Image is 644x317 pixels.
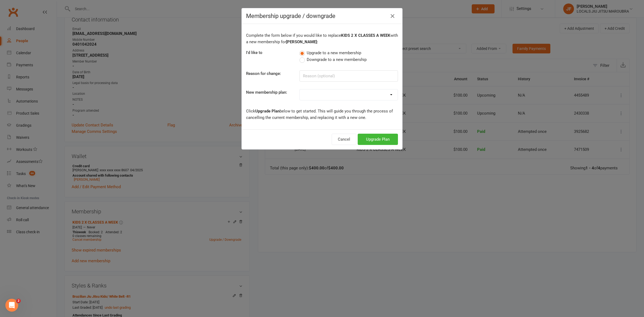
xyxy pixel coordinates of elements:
button: Close [388,12,397,20]
b: KIDS 2 X CLASSES A WEEK [341,33,390,38]
span: Downgrade to a new membership [307,56,367,62]
b: [PERSON_NAME]: [286,39,318,44]
label: Reason for change: [246,70,281,77]
span: 2 [16,299,21,303]
button: Upgrade Plan [358,134,398,145]
b: Upgrade Plan [255,109,280,114]
input: Reason (optional) [299,70,398,82]
iframe: Intercom live chat [5,299,18,312]
h4: Membership upgrade / downgrade [246,13,398,19]
p: Click below to get started. This will guide you through the process of cancelling the current mem... [246,108,398,121]
span: Upgrade to a new membership [307,50,361,55]
label: I'd like to [246,49,262,56]
label: New membership plan: [246,89,287,96]
button: Cancel [332,134,356,145]
p: Complete the form below if you would like to replace with a new membership for [246,32,398,45]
